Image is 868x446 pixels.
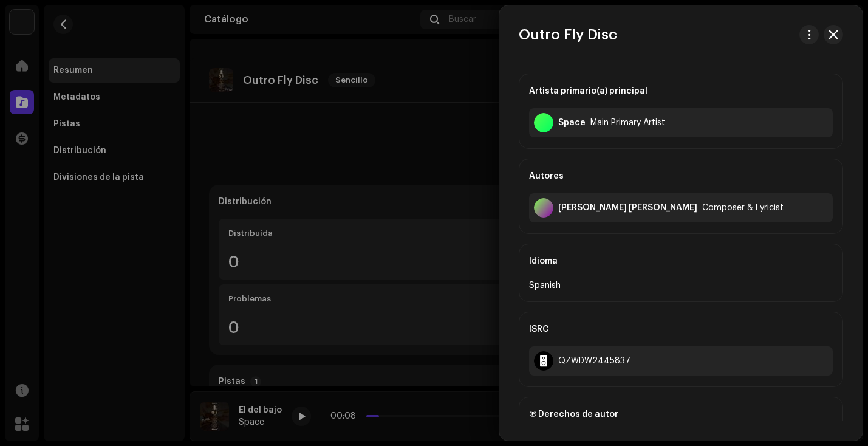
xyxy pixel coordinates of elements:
h3: Outro Fly Disc [519,25,617,44]
div: Artista primario(a) principal [529,74,833,108]
div: Main Primary Artist [590,118,665,128]
div: Autores [529,159,833,193]
div: Composer & Lyricist [702,203,784,213]
div: Idioma [529,244,833,278]
div: Ⓟ Derechos de autor [529,397,833,431]
div: Space [558,118,586,128]
div: Ricardo Javier Correa Castellanos [558,203,697,213]
div: Spanish [529,278,833,293]
div: ISRC [529,312,833,346]
div: QZWDW2445837 [558,356,630,366]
